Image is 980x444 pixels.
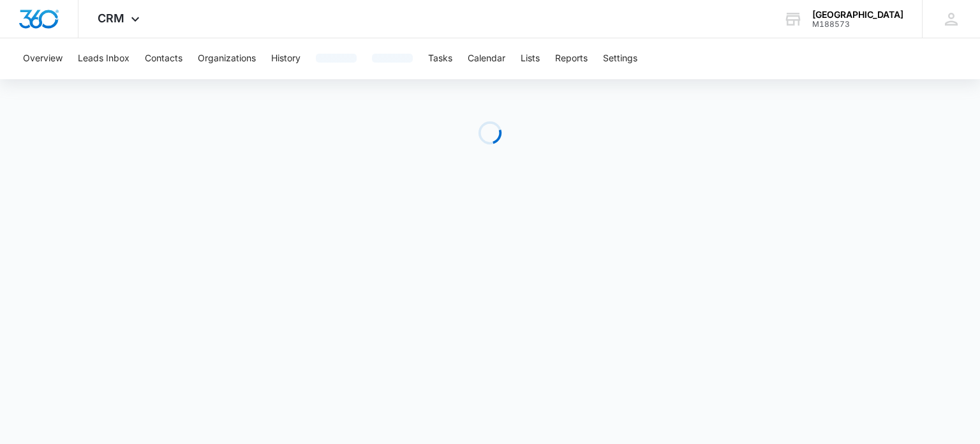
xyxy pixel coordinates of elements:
button: History [271,38,301,79]
button: Contacts [145,38,182,79]
button: Lists [521,38,540,79]
button: Organizations [198,38,256,79]
span: CRM [98,11,124,25]
button: Leads Inbox [78,38,130,79]
div: account id [812,20,903,29]
button: Calendar [468,38,505,79]
button: Tasks [428,38,452,79]
button: Reports [555,38,588,79]
div: account name [812,10,903,20]
button: Overview [23,38,63,79]
button: Settings [603,38,637,79]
